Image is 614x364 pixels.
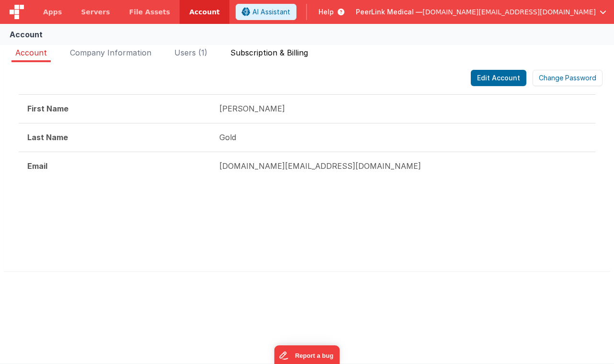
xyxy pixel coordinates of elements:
span: Apps [43,7,62,17]
span: Help [318,7,334,17]
button: Edit Account [471,70,526,86]
span: Users (1) [174,48,207,57]
div: Account [10,29,43,40]
button: Change Password [533,70,603,86]
span: Servers [81,7,110,17]
span: PeerLink Medical — [356,7,422,17]
strong: Email [27,161,47,171]
strong: Last Name [27,132,68,142]
td: [PERSON_NAME] [211,95,595,123]
td: [DOMAIN_NAME][EMAIL_ADDRESS][DOMAIN_NAME] [211,152,595,180]
button: PeerLink Medical — [DOMAIN_NAME][EMAIL_ADDRESS][DOMAIN_NAME] [356,7,606,17]
strong: First Name [27,104,68,113]
button: AI Assistant [236,4,296,20]
span: File Assets [129,7,171,17]
span: Company Information [70,48,151,57]
span: AI Assistant [252,7,290,17]
span: Account [15,48,47,57]
td: Gold [211,123,595,152]
span: [DOMAIN_NAME][EMAIL_ADDRESS][DOMAIN_NAME] [422,7,596,17]
span: Subscription & Billing [230,48,308,57]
